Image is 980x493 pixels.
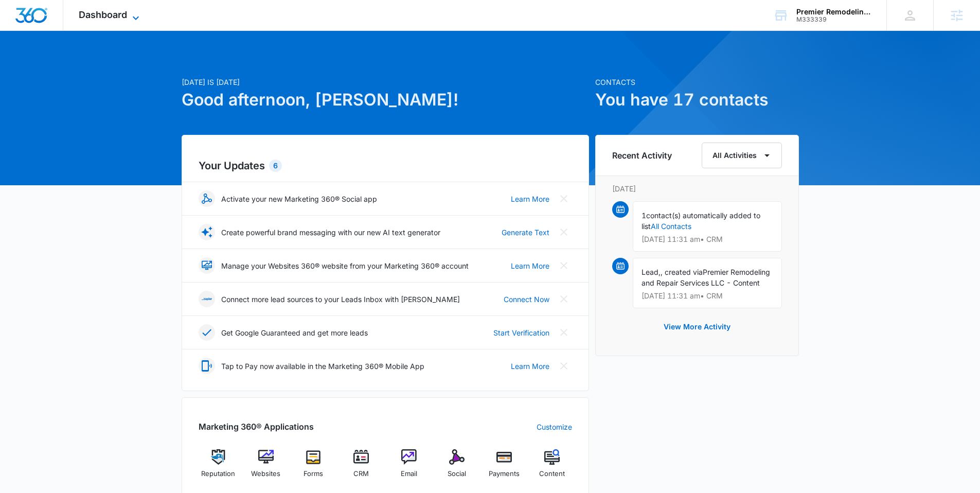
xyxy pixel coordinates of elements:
[246,449,286,486] a: Websites
[389,449,429,486] a: Email
[221,227,440,238] p: Create powerful brand messaging with our new AI text generator
[796,8,871,16] div: account name
[595,77,799,87] p: Contacts
[437,449,476,486] a: Social
[653,314,741,339] button: View More Activity
[28,60,36,68] img: tab_domain_overview_orange.svg
[199,449,238,486] a: Reputation
[511,193,549,204] a: Learn More
[651,222,691,231] a: All Contacts
[16,16,25,25] img: logo_orange.svg
[485,449,524,486] a: Payments
[556,190,572,207] button: Close
[27,27,113,35] div: Domain: [DOMAIN_NAME]
[661,268,703,276] span: , created via
[29,16,50,25] div: v 4.0.25
[556,257,572,274] button: Close
[532,449,572,486] a: Content
[642,292,773,300] p: [DATE] 11:31 am • CRM
[16,27,25,35] img: website_grey.svg
[511,260,549,271] a: Learn More
[642,211,760,231] span: contact(s) automatically added to list
[199,420,314,433] h2: Marketing 360® Applications
[221,193,377,204] p: Activate your new Marketing 360® Social app
[79,9,127,20] span: Dashboard
[504,294,549,305] a: Connect Now
[102,60,111,68] img: tab_keywords_by_traffic_grey.svg
[537,421,572,432] a: Customize
[539,469,565,479] span: Content
[493,327,549,338] a: Start Verification
[114,61,173,67] div: Keywords by Traffic
[353,469,369,479] span: CRM
[556,224,572,240] button: Close
[702,143,782,168] button: All Activities
[221,327,368,338] p: Get Google Guaranteed and get more leads
[642,236,773,243] p: [DATE] 11:31 am • CRM
[182,77,589,87] p: [DATE] is [DATE]
[642,268,770,287] span: Premier Remodeling and Repair Services LLC - Content
[199,158,572,173] h2: Your Updates
[612,183,782,194] p: [DATE]
[251,469,280,479] span: Websites
[221,361,424,372] p: Tap to Pay now available in the Marketing 360® Mobile App
[612,149,672,162] h6: Recent Activity
[796,16,871,23] div: account id
[342,449,381,486] a: CRM
[269,160,282,172] div: 6
[221,294,460,305] p: Connect more lead sources to your Leads Inbox with [PERSON_NAME]
[556,291,572,307] button: Close
[294,449,333,486] a: Forms
[401,469,417,479] span: Email
[304,469,323,479] span: Forms
[448,469,466,479] span: Social
[642,268,661,276] span: Lead,
[201,469,235,479] span: Reputation
[502,227,549,238] a: Generate Text
[556,358,572,374] button: Close
[595,87,799,112] h1: You have 17 contacts
[511,361,549,372] a: Learn More
[221,260,469,271] p: Manage your Websites 360® website from your Marketing 360® account
[182,87,589,112] h1: Good afternoon, [PERSON_NAME]!
[489,469,520,479] span: Payments
[39,61,92,67] div: Domain Overview
[556,324,572,341] button: Close
[642,211,646,220] span: 1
